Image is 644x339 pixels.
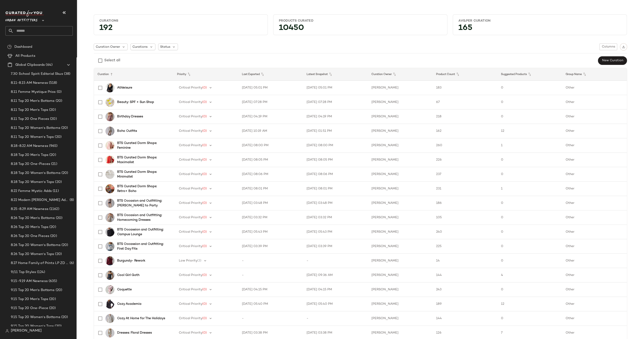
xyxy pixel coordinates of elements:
span: (0) [202,187,207,190]
td: Other [562,239,627,254]
span: 8.27 Home Family of Prints LP ZD Adds [11,261,69,266]
td: [PERSON_NAME] [368,124,432,138]
span: Critical Priority [179,245,202,248]
td: 4 [497,268,562,282]
b: BTS Occassion and Outfitting: Campus Lounge [117,227,168,237]
span: (20) [54,134,61,140]
span: Critical Priority [179,201,202,205]
td: - [238,254,303,268]
td: Other [562,297,627,311]
b: Athleisure [117,85,132,90]
td: Other [562,109,627,124]
span: (20) [48,107,56,113]
span: Critical Priority [179,100,202,104]
img: svg%3e [622,45,625,48]
span: Low Priority [179,259,197,262]
span: Critical Priority [179,173,202,176]
span: (1162) [48,207,59,212]
b: Burgundy- Rework [117,258,145,263]
b: BTS Curated Dorm Shops: Maximalist [117,155,168,165]
span: 8.11 Top 20 Men's Bottoms [11,98,55,104]
b: BTS Occasion and Outfitting: Homecoming Dresses [117,213,168,222]
td: [PERSON_NAME] [368,153,432,167]
span: (20) [48,297,56,302]
td: Other [562,311,627,326]
span: 9.15 Top 20 Women's Bottoms [11,315,60,320]
img: 94325602_061_b [105,256,114,265]
span: Critical Priority [179,158,202,162]
td: 189 [432,297,497,311]
span: 9.15-9.19 AM Newness [11,279,48,284]
td: 243 [432,282,497,297]
b: Cool Girl Goth [117,273,139,278]
span: (20) [61,243,68,248]
td: 218 [432,109,497,124]
span: (124) [36,270,45,275]
b: Cozy Academia [117,302,141,306]
span: (0) [202,158,207,162]
td: [PERSON_NAME] [368,81,432,95]
span: (0) [202,245,207,248]
td: [DATE] 04:15 PM [238,282,303,297]
td: 226 [432,153,497,167]
td: Other [562,210,627,225]
span: Critical Priority [179,302,202,306]
div: Select all [104,58,120,63]
td: Other [562,254,627,268]
span: (20) [54,252,62,257]
span: (38) [63,71,71,77]
td: [PERSON_NAME] [368,167,432,182]
td: - [303,254,368,268]
td: 67 [432,95,497,109]
td: [PERSON_NAME] [368,268,432,282]
td: [DATE] 01:51 PM [303,124,368,138]
span: 9.15 Top 20 Women's Tops [11,324,54,329]
td: 144 [432,311,497,326]
span: (20) [55,288,62,293]
span: 8.26 Top 20 Men's Tops [11,225,48,230]
td: [PERSON_NAME] [368,95,432,109]
b: Coquette [117,287,132,292]
div: 10450 [275,25,445,33]
span: 8.22 Femme Mystic Adds [11,189,52,194]
span: 8.18 Top 20 Women's Bottoms [11,171,61,176]
img: svg%3e [7,45,12,49]
span: (20) [49,116,57,122]
img: 68846146_011_b [105,170,114,179]
span: Critical Priority [179,288,202,291]
td: [DATE] 04:19 PM [303,109,368,124]
td: [DATE] 03:39 PM [238,239,303,254]
td: Other [562,282,627,297]
td: - [238,311,303,326]
td: [DATE] 07:28 PM [238,95,303,109]
td: 225 [432,239,497,254]
td: [DATE] 07:28 PM [303,95,368,109]
td: 0 [497,239,562,254]
span: Status [160,45,170,49]
b: BTS Curated Dorm Shops: Minimalist [117,170,168,179]
td: Other [562,268,627,282]
span: (20) [61,171,68,176]
td: [PERSON_NAME] [368,225,432,239]
span: (0) [202,115,207,118]
img: 94615556_009_b [105,300,114,309]
b: Beauty: SPF + Sun Shop [117,100,154,105]
td: [PERSON_NAME] [368,210,432,225]
td: 0 [497,282,562,297]
td: 12 [497,297,562,311]
span: (518) [48,80,57,86]
span: (0) [56,89,61,95]
td: 237 [432,167,497,182]
span: 8.26 Top 20 One Pieces [11,234,49,239]
div: 192 [96,25,266,33]
td: [DATE] 08:06 PM [238,167,303,182]
span: 8.26 Top 20 Men's Bottoms [11,216,55,221]
td: 0 [497,225,562,239]
span: (20) [60,125,68,131]
div: Avg.per Curation [458,19,621,23]
b: BTS Curated Dorm Shops: Feminine [117,141,168,150]
b: BTS Occassion and Outfitting: First Day Fits [117,242,168,251]
td: [DATE] 08:05 PM [238,153,303,167]
th: Curation Owner [368,68,432,81]
b: BTS Curated Dorm Shops: Retro+ Boho [117,184,168,193]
